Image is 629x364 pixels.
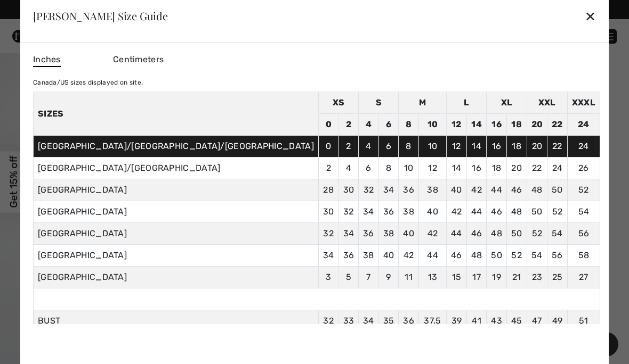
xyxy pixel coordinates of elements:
td: 58 [567,245,600,267]
td: 48 [527,179,547,201]
td: XXL [527,92,567,114]
td: 8 [399,136,419,158]
td: 28 [318,179,338,201]
td: 5 [338,267,359,288]
td: [GEOGRAPHIC_DATA] [33,179,318,201]
td: 16 [487,136,507,158]
td: 10 [418,114,446,136]
td: 36 [338,245,359,267]
td: 38 [418,179,446,201]
td: 22 [547,114,568,136]
td: 40 [447,179,467,201]
td: 50 [527,201,547,223]
td: 16 [487,114,507,136]
td: 24 [567,114,600,136]
td: BUST [33,310,318,332]
td: 34 [359,201,379,223]
td: 36 [359,223,379,245]
td: 32 [359,179,379,201]
td: 34 [378,179,399,201]
div: [PERSON_NAME] Size Guide [33,11,168,21]
td: L [447,92,487,114]
td: 44 [447,223,467,245]
span: 47 [532,316,542,326]
td: 36 [399,179,419,201]
td: 0 [318,114,338,136]
td: 0 [318,136,338,158]
td: 54 [547,223,568,245]
td: 16 [466,158,487,179]
td: 20 [527,114,547,136]
td: 2 [338,136,359,158]
td: 25 [547,267,568,288]
td: 44 [487,179,507,201]
td: 52 [527,223,547,245]
span: 45 [511,316,522,326]
span: Chat [25,7,47,17]
span: 34 [363,316,374,326]
td: 8 [399,114,419,136]
td: S [359,92,399,114]
td: [GEOGRAPHIC_DATA]/[GEOGRAPHIC_DATA]/[GEOGRAPHIC_DATA] [33,136,318,158]
td: XS [318,92,358,114]
td: 8 [378,158,399,179]
td: 42 [447,201,467,223]
td: 12 [447,114,467,136]
td: 52 [506,245,527,267]
span: 35 [383,316,394,326]
td: 48 [506,201,527,223]
td: 46 [487,201,507,223]
td: 32 [338,201,359,223]
td: 44 [418,245,446,267]
td: 18 [506,136,527,158]
td: 4 [359,136,379,158]
span: Inches [33,53,61,67]
td: 36 [378,201,399,223]
td: [GEOGRAPHIC_DATA] [33,267,318,288]
td: [GEOGRAPHIC_DATA]/[GEOGRAPHIC_DATA] [33,158,318,179]
td: 52 [547,201,568,223]
span: 49 [552,316,563,326]
td: 46 [447,245,467,267]
td: 54 [527,245,547,267]
span: 41 [472,316,481,326]
span: 37.5 [424,316,441,326]
td: 50 [506,223,527,245]
td: 30 [318,201,338,223]
td: 30 [338,179,359,201]
td: 56 [567,223,600,245]
span: 39 [451,316,462,326]
td: 24 [547,158,568,179]
td: 6 [359,158,379,179]
td: 13 [418,267,446,288]
span: 43 [491,316,502,326]
th: Sizes [33,92,318,136]
td: 4 [359,114,379,136]
td: 52 [567,179,600,201]
td: 2 [338,114,359,136]
td: 21 [506,267,527,288]
td: 14 [466,136,487,158]
td: 6 [378,114,399,136]
td: 23 [527,267,547,288]
td: 10 [399,158,419,179]
td: 17 [466,267,487,288]
div: Canada/US sizes displayed on site. [33,78,600,87]
td: 6 [378,136,399,158]
td: XXXL [567,92,600,114]
td: 38 [399,201,419,223]
td: 18 [487,158,507,179]
td: 12 [447,136,467,158]
td: 42 [466,179,487,201]
td: 20 [527,136,547,158]
td: 40 [418,201,446,223]
td: 42 [399,245,419,267]
td: XL [487,92,527,114]
td: 9 [378,267,399,288]
td: [GEOGRAPHIC_DATA] [33,245,318,267]
td: 42 [418,223,446,245]
td: 12 [418,158,446,179]
td: 19 [487,267,507,288]
td: 34 [338,223,359,245]
td: 14 [466,114,487,136]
